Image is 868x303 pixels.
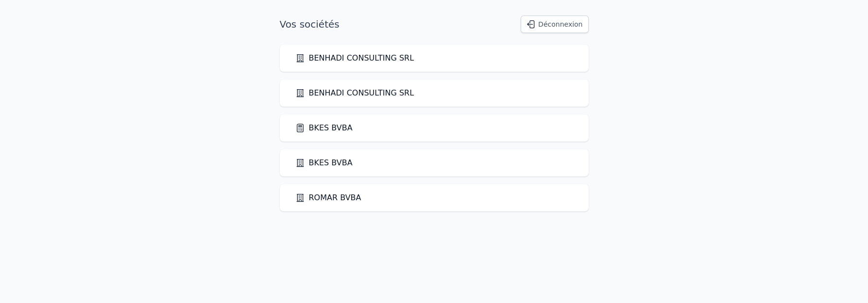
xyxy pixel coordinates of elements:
[295,192,361,204] a: ROMAR BVBA
[295,52,414,64] a: BENHADI CONSULTING SRL
[295,87,414,99] a: BENHADI CONSULTING SRL
[280,17,340,31] h1: Vos sociétés
[521,16,588,33] button: Déconnexion
[295,122,353,134] a: BKES BVBA
[295,157,353,169] a: BKES BVBA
